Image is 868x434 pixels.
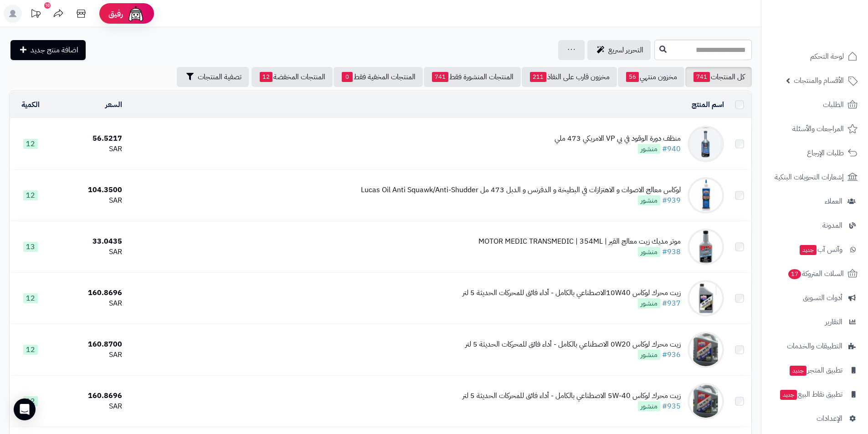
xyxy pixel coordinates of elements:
[662,195,681,206] a: #939
[638,195,660,205] span: منشور
[177,67,249,87] button: تصفية المنتجات
[462,391,681,401] div: زيت محرك لوكاس 5W-40 الاصطناعي بالكامل - أداء فائق للمحركات الحديثة 5 لتر
[424,67,521,87] a: المنتجات المنشورة فقط741
[14,398,36,420] div: Open Intercom Messenger
[55,185,122,195] div: 104.3500
[55,288,122,298] div: 160.8696
[23,190,38,200] span: 12
[21,99,40,110] a: الكمية
[767,335,863,357] a: التطبيقات والخدمات
[775,171,844,184] span: إشعارات التحويلات البنكية
[530,72,546,82] span: 211
[638,298,660,308] span: منشور
[688,280,724,317] img: زيت محرك لوكاس 10W40الاصطناعي بالكامل - أداء فائق للمحركات الحديثة 5 لتر
[788,269,801,279] span: 17
[55,133,122,144] div: 56.5217
[767,311,863,333] a: التقارير
[767,46,863,67] a: لوحة التحكم
[23,396,38,406] span: 12
[767,190,863,212] a: العملاء
[55,236,122,247] div: 33.0435
[55,339,122,350] div: 160.8700
[817,412,842,425] span: الإعدادات
[779,388,842,401] span: تطبيق نقاط البيع
[767,142,863,164] a: طلبات الإرجاع
[767,214,863,236] a: المدونة
[44,2,51,9] div: 10
[462,288,681,298] div: زيت محرك لوكاس 10W40الاصطناعي بالكامل - أداء فائق للمحركات الحديثة 5 لتر
[55,391,122,401] div: 160.8696
[688,332,724,368] img: زيت محرك لوكاس 0W20 الاصطناعي بالكامل - أداء فائق للمحركات الحديثة 5 لتر
[810,50,844,63] span: لوحة التحكم
[478,236,681,247] div: موتر مديك زيت معالج القير | MOTOR MEDIC TRANSMEDIC | 354ML
[55,195,122,206] div: SAR
[618,67,684,87] a: مخزون منتهي56
[767,287,863,309] a: أدوات التسويق
[822,219,842,232] span: المدونة
[792,123,844,135] span: المراجعات والأسئلة
[767,239,863,260] a: وآتس آبجديد
[638,247,660,257] span: منشور
[555,133,681,144] div: منظف دورة الوقود في بي VP الامريكي 473 ملي
[662,246,681,257] a: #938
[803,291,842,304] span: أدوات التسويق
[361,185,681,195] div: لوكاس معالج الاصوات و الاهتزازات في البطيخة و الدفرنس و الدبل 473 مل Lucas Oil Anti Squawk/Anti-S...
[693,72,710,82] span: 741
[23,242,38,252] span: 13
[767,408,863,429] a: الإعدادات
[105,99,122,110] a: السعر
[55,350,122,360] div: SAR
[767,166,863,188] a: إشعارات التحويلات البنكية
[108,8,123,19] span: رفيق
[825,195,842,208] span: العملاء
[334,67,423,87] a: المنتجات المخفية فقط0
[522,67,617,87] a: مخزون قارب على النفاذ211
[789,364,842,377] span: تطبيق المتجر
[23,293,38,303] span: 12
[127,5,145,23] img: ai-face.png
[825,316,842,328] span: التقارير
[55,247,122,257] div: SAR
[799,243,842,256] span: وآتس آب
[662,349,681,360] a: #936
[55,298,122,309] div: SAR
[688,177,724,214] img: لوكاس معالج الاصوات و الاهتزازات في البطيخة و الدفرنس و الدبل 473 مل Lucas Oil Anti Squawk/Anti-S...
[767,94,863,116] a: الطلبات
[807,147,844,159] span: طلبات الإرجاع
[23,345,38,355] span: 12
[31,45,78,56] span: اضافة منتج جديد
[692,99,724,110] a: اسم المنتج
[688,383,724,419] img: زيت محرك لوكاس 5W-40 الاصطناعي بالكامل - أداء فائق للمحركات الحديثة 5 لتر
[587,40,651,60] a: التحرير لسريع
[688,229,724,265] img: موتر مديك زيت معالج القير | MOTOR MEDIC TRANSMEDIC | 354ML
[767,118,863,140] a: المراجعات والأسئلة
[787,267,844,280] span: السلات المتروكة
[23,139,38,149] span: 12
[685,67,752,87] a: كل المنتجات741
[608,45,643,56] span: التحرير لسريع
[767,263,863,285] a: السلات المتروكة17
[767,359,863,381] a: تطبيق المتجرجديد
[662,298,681,309] a: #937
[780,390,797,400] span: جديد
[638,144,660,154] span: منشور
[823,98,844,111] span: الطلبات
[800,245,817,255] span: جديد
[432,72,448,82] span: 741
[55,401,122,412] div: SAR
[767,383,863,405] a: تطبيق نقاط البيعجديد
[10,40,86,60] a: اضافة منتج جديد
[465,339,681,350] div: زيت محرك لوكاس 0W20 الاصطناعي بالكامل - أداء فائق للمحركات الحديثة 5 لتر
[198,71,241,82] span: تصفية المنتجات
[638,401,660,411] span: منشور
[638,350,660,360] span: منشور
[342,72,353,82] span: 0
[688,126,724,162] img: منظف دورة الوقود في بي VP الامريكي 473 ملي
[626,72,639,82] span: 56
[794,74,844,87] span: الأقسام والمنتجات
[55,144,122,154] div: SAR
[662,401,681,412] a: #935
[662,143,681,154] a: #940
[787,340,842,352] span: التطبيقات والخدمات
[252,67,333,87] a: المنتجات المخفضة12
